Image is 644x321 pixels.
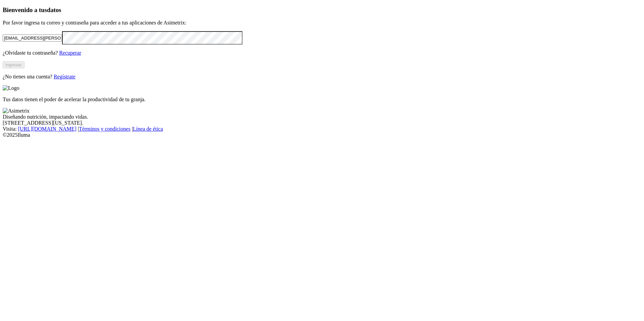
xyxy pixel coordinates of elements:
[47,6,61,13] span: datos
[3,132,641,138] div: © 2025 Iluma
[54,74,75,79] a: Regístrate
[3,20,641,26] p: Por favor ingresa tu correo y contraseña para acceder a tus aplicaciones de Asimetrix:
[79,126,130,132] a: Términos y condiciones
[3,114,641,120] div: Diseñando nutrición, impactando vidas.
[133,126,163,132] a: Línea de ética
[18,126,76,132] a: [URL][DOMAIN_NAME]
[59,50,81,56] a: Recuperar
[3,120,641,126] div: [STREET_ADDRESS][US_STATE].
[3,50,641,56] p: ¿Olvidaste tu contraseña?
[3,6,641,14] h3: Bienvenido a tus
[3,61,24,68] button: Ingresar
[3,97,641,103] p: Tus datos tienen el poder de acelerar la productividad de tu granja.
[3,126,641,132] div: Visita : | |
[3,108,30,114] img: Asimetrix
[3,85,19,91] img: Logo
[3,35,62,42] input: Tu correo
[3,74,641,80] p: ¿No tienes una cuenta?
